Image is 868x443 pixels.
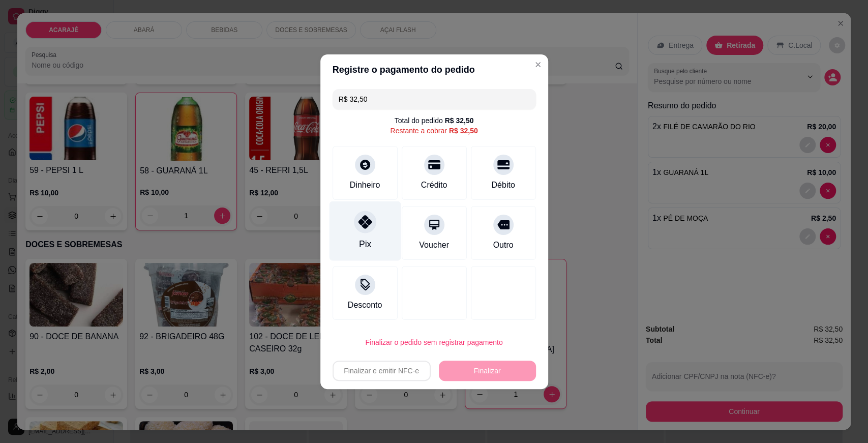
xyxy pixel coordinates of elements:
input: Ex.: hambúrguer de cordeiro [339,89,530,109]
div: Outro [493,239,513,251]
button: Finalizar o pedido sem registrar pagamento [333,332,536,352]
div: Desconto [348,299,382,311]
div: Voucher [419,239,449,251]
div: Total do pedido [395,115,474,126]
header: Registre o pagamento do pedido [320,54,548,85]
div: R$ 32,50 [449,126,478,136]
div: Crédito [421,179,447,191]
div: Restante a cobrar [390,126,477,136]
button: Close [530,56,546,73]
div: R$ 32,50 [445,115,474,126]
div: Débito [491,179,515,191]
div: Pix [358,238,371,251]
div: Dinheiro [350,179,380,191]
